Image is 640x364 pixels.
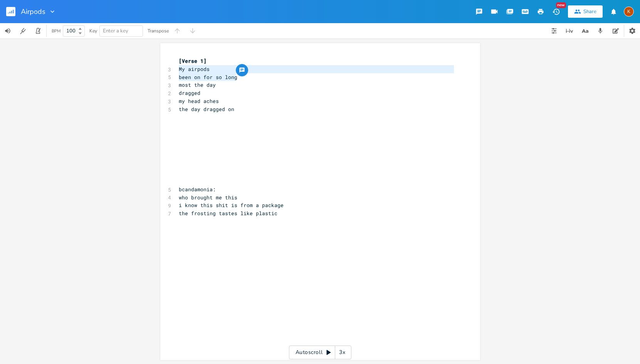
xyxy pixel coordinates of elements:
[179,186,216,193] span: bcandamonia:
[583,8,596,15] div: Share
[52,29,60,33] div: BPM
[624,3,634,20] button: K
[179,202,284,209] span: i know this shit is from a package
[179,57,207,64] span: [Verse 1]
[548,5,564,19] button: New
[103,27,128,34] span: Enter a key
[21,8,45,15] span: Airpods
[179,66,210,72] span: My airpods
[179,210,277,217] span: the frosting tastes like plastic
[179,194,237,201] span: who brought me this
[568,5,603,18] button: Share
[148,29,169,33] div: Transpose
[335,345,349,359] div: 3x
[556,2,566,8] div: New
[624,7,634,17] div: Kat
[179,89,200,96] span: dragged
[179,98,219,104] span: my head aches
[179,106,234,113] span: the day dragged on
[89,29,97,33] div: Key
[179,74,237,81] span: been on for so long
[179,81,216,88] span: most the day
[289,345,351,359] div: Autoscroll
